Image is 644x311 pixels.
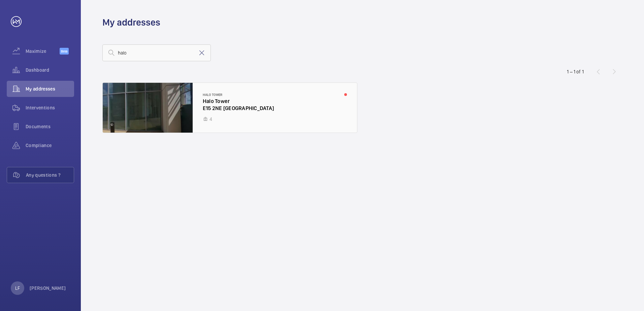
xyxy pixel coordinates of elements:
[30,285,66,291] p: [PERSON_NAME]
[26,172,74,178] span: Any questions ?
[26,48,60,55] span: Maximize
[26,104,74,111] span: Interventions
[102,44,211,61] input: Search by address
[60,48,69,55] span: Beta
[26,142,74,149] span: Compliance
[15,285,20,291] p: LF
[26,123,74,130] span: Documents
[26,67,74,73] span: Dashboard
[26,85,74,92] span: My addresses
[102,16,160,29] h1: My addresses
[567,68,584,75] div: 1 – 1 of 1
